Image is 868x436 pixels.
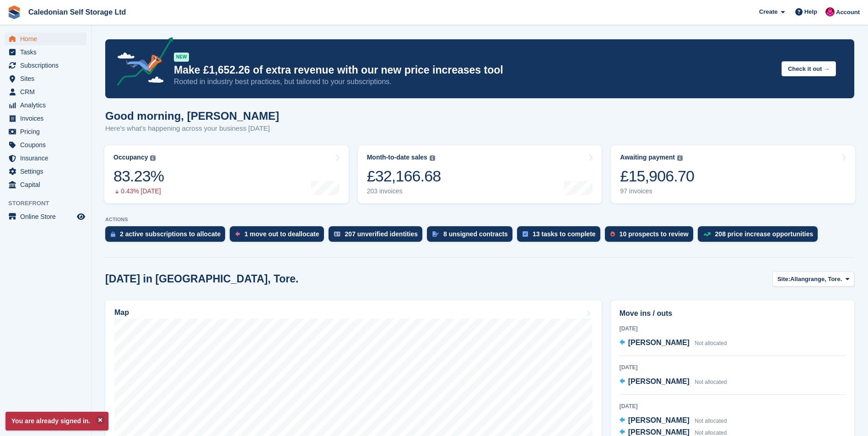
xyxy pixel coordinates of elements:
[517,226,605,246] a: 13 tasks to complete
[782,61,836,76] button: Check it out →
[20,125,75,138] span: Pricing
[114,308,129,317] h2: Map
[105,226,230,246] a: 2 active subscriptions to allocate
[432,231,439,237] img: contract_signature_icon-13c848040528278c33f63329250d36e43548de30e8caae1d1a13099fd9432cc5.svg
[367,154,427,161] div: Month-to-date sales
[20,85,75,98] span: CRM
[703,232,711,236] img: price_increase_opportunities-93ffe204e8149a01c8c9dc8f82e8f89637d9d84a8eef4429ea346261dce0b2c0.svg
[105,110,279,122] h1: Good morning, [PERSON_NAME]
[628,416,690,424] span: [PERSON_NAME]
[235,231,240,237] img: move_outs_to_deallocate_icon-f764333ba52eb49d3ac5e1228854f67142a1ed5810a6f6cc68b1a99e826820c5.svg
[772,271,854,287] button: Site: Allangrange, Tore.
[523,231,528,237] img: task-75834270c22a3079a89374b754ae025e5fb1db73e45f91037f5363f120a921f8.svg
[244,230,319,238] div: 1 move out to deallocate
[5,165,86,178] a: menu
[334,231,340,237] img: verify_identity-adf6edd0f0f0b5bbfe63781bf79b02c33cf7c696d77639b501bdc392416b5a36.svg
[427,226,517,246] a: 8 unsigned contracts
[367,187,441,195] div: 203 invoices
[20,165,75,178] span: Settings
[5,85,86,98] a: menu
[8,199,91,208] span: Storefront
[20,178,75,191] span: Capital
[111,231,115,237] img: active_subscription_to_allocate_icon-d502201f5373d7db506a760aba3b589e785aa758c864c3986d89f69b8ff3...
[230,226,328,246] a: 1 move out to deallocate
[345,230,418,238] div: 207 unverified identities
[620,337,727,349] a: [PERSON_NAME] Not allocated
[430,155,435,161] img: icon-info-grey-7440780725fd019a000dd9b08b2336e03edf1995a4989e88bcd33f0948082b44.svg
[20,112,75,125] span: Invoices
[620,324,846,333] div: [DATE]
[5,152,86,165] a: menu
[759,7,777,16] span: Create
[620,308,846,319] h2: Move ins / outs
[104,145,349,203] a: Occupancy 83.23% 0.43% [DATE]
[358,145,602,203] a: Month-to-date sales £32,166.68 203 invoices
[443,230,508,238] div: 8 unsigned contracts
[113,154,148,161] div: Occupancy
[5,138,86,151] a: menu
[174,53,189,62] div: NEW
[715,230,814,238] div: 208 price increase opportunities
[695,379,727,385] span: Not allocated
[620,363,846,372] div: [DATE]
[329,226,427,246] a: 207 unverified identities
[777,275,790,284] span: Site:
[5,32,86,45] a: menu
[174,64,774,77] p: Make £1,652.26 of extra revenue with our new price increases tool
[620,415,727,427] a: [PERSON_NAME] Not allocated
[825,7,835,16] img: Donald Mathieson
[677,155,683,161] img: icon-info-grey-7440780725fd019a000dd9b08b2336e03edf1995a4989e88bcd33f0948082b44.svg
[695,430,727,436] span: Not allocated
[5,125,86,138] a: menu
[695,340,727,346] span: Not allocated
[367,167,441,186] div: £32,166.68
[620,187,694,195] div: 97 invoices
[5,112,86,125] a: menu
[5,99,86,112] a: menu
[20,59,75,72] span: Subscriptions
[610,231,615,237] img: prospect-51fa495bee0391a8d652442698ab0144808aea92771e9ea1ae160a38d050c398.svg
[620,230,689,238] div: 10 prospects to review
[620,402,846,410] div: [DATE]
[620,376,727,388] a: [PERSON_NAME] Not allocated
[620,154,675,161] div: Awaiting payment
[5,59,86,72] a: menu
[105,217,854,223] p: ACTIONS
[109,37,173,89] img: price-adjustments-announcement-icon-8257ccfd72463d97f412b2fc003d46551f7dbcb40ab6d574587a9cd5c0d94...
[20,152,75,165] span: Insurance
[105,123,279,134] p: Here's what's happening across your business [DATE]
[620,167,694,186] div: £15,906.70
[790,275,842,284] span: Allangrange, Tore.
[105,273,299,285] h2: [DATE] in [GEOGRAPHIC_DATA], Tore.
[25,5,129,20] a: Caledonian Self Storage Ltd
[20,99,75,112] span: Analytics
[120,230,221,238] div: 2 active subscriptions to allocate
[113,187,164,195] div: 0.43% [DATE]
[628,378,690,385] span: [PERSON_NAME]
[695,418,727,424] span: Not allocated
[5,210,86,223] a: menu
[20,210,75,223] span: Online Store
[836,8,860,17] span: Account
[150,155,156,161] img: icon-info-grey-7440780725fd019a000dd9b08b2336e03edf1995a4989e88bcd33f0948082b44.svg
[611,145,855,203] a: Awaiting payment £15,906.70 97 invoices
[628,428,690,436] span: [PERSON_NAME]
[20,138,75,151] span: Coupons
[20,32,75,45] span: Home
[804,7,817,16] span: Help
[75,211,86,222] a: Preview store
[533,230,596,238] div: 13 tasks to complete
[628,339,690,346] span: [PERSON_NAME]
[698,226,823,246] a: 208 price increase opportunities
[113,167,164,186] div: 83.23%
[20,72,75,85] span: Sites
[5,412,108,431] p: You are already signed in.
[5,46,86,58] a: menu
[5,178,86,191] a: menu
[20,46,75,58] span: Tasks
[5,72,86,85] a: menu
[7,5,21,19] img: stora-icon-8386f47178a22dfd0bd8f6a31ec36ba5ce8667c1dd55bd0f319d3a0aa187defe.svg
[605,226,698,246] a: 10 prospects to review
[174,77,774,87] p: Rooted in industry best practices, but tailored to your subscriptions.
